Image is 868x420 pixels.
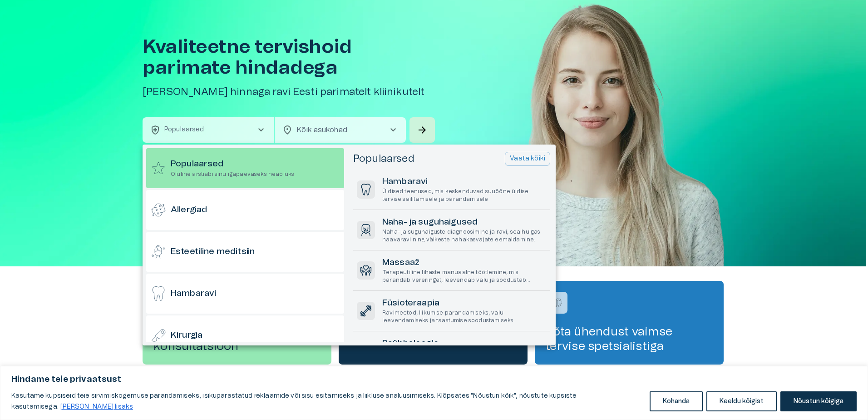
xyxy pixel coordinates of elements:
p: Ravimeetod, liikumise parandamiseks, valu leevendamiseks ja taastumise soodustamiseks. [382,309,547,325]
h6: Füsioteraapia [382,297,547,310]
h6: Kirurgia [171,330,202,342]
h6: Hambaravi [382,176,547,188]
h6: Hambaravi [171,288,216,300]
span: Help [46,7,60,15]
h6: Populaarsed [171,158,294,170]
h6: Psühholoogia [382,338,547,350]
button: Nõustun kõigiga [780,391,857,411]
p: Vaata kõiki [510,154,545,164]
p: Naha- ja suguhaiguste diagnoosimine ja ravi, sealhulgas haavaravi ning väikeste nahakasvajate eem... [382,228,547,244]
h6: Naha- ja suguhaigused [382,216,547,229]
a: Loe lisaks [60,403,133,410]
p: Terapeutiline lihaste manuaalne töötlemine, mis parandab vereringet, leevendab valu ja soodustab ... [382,269,547,284]
h5: Populaarsed [353,152,414,165]
h6: Esteetiline meditsiin [171,246,255,258]
p: Hindame teie privaatsust [11,374,857,385]
button: Vaata kõiki [505,152,550,166]
h6: Allergiad [171,204,207,216]
p: Oluline arstiabi sinu igapäevaseks heaoluks [171,170,294,178]
h6: Massaaž [382,257,547,269]
button: Kohanda [650,391,703,411]
p: Üldised teenused, mis keskenduvad suuõõne üldise tervise säilitamisele ja parandamisele [382,188,547,203]
button: Keeldu kõigist [706,391,777,411]
p: Kasutame küpsiseid teie sirvimiskogemuse parandamiseks, isikupärastatud reklaamide või sisu esita... [11,390,643,412]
